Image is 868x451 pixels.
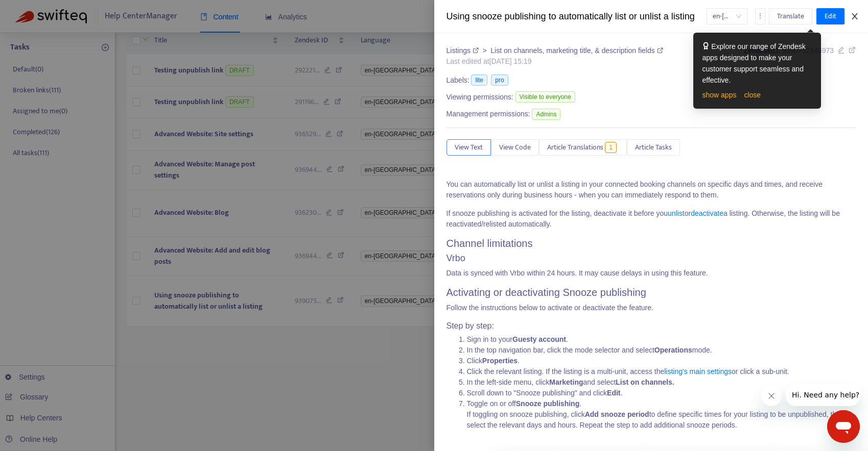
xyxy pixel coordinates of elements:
span: View Code [499,142,531,153]
div: Explore our range of Zendesk apps designed to make your customer support seamless and effective. [702,41,812,86]
h2: Activating or deactivating Snooze publishing [447,286,856,298]
div: > [447,45,663,56]
span: more [757,12,764,19]
a: unlist [668,209,685,217]
button: Article Translations1 [539,139,627,156]
strong: Snooze publishing [516,399,579,408]
strong: Edit [607,389,620,397]
p: You can automatically list or unlist a listing in your connected booking channels on specific day... [447,179,856,201]
p: If toggling on snooze publishing, click to define specific times for your listing to be unpublish... [467,409,856,431]
li: Click . [467,356,856,366]
a: List on channels, marketing title, & description fields [490,46,663,55]
span: Viewing permissions: [447,92,513,103]
p: Follow the instructions below to activate or deactivate the feature. [447,303,856,313]
strong: Operations [654,346,692,354]
li: In the left-side menu, click and select [467,377,856,388]
h4: Step by step: [447,321,856,331]
iframe: Message from company [786,384,860,406]
span: 1 [605,142,617,153]
span: Article Translations [547,142,603,153]
a: listing's main settings [664,367,732,375]
strong: List on channels. [616,378,674,386]
li: Sign in to your . [467,334,856,345]
a: deactivate [691,209,723,217]
span: Translate [777,11,804,22]
span: Visible to everyone [515,91,575,103]
a: show apps [702,91,737,99]
li: Scroll down to "Snooze publishing" and click . [467,388,856,398]
button: View Code [491,139,539,156]
button: Close [848,12,862,21]
span: Labels: [447,75,470,86]
button: Edit [816,8,844,24]
a: close [744,91,761,99]
p: If snooze publishing is activated for the listing, deactivate it before you or a listing. Otherwi... [447,208,856,230]
span: en-gb [713,9,741,24]
button: View Text [447,139,491,156]
div: Last edited at [DATE] 15:19 [447,56,663,67]
a: Listings [447,46,481,55]
span: pro [491,74,508,86]
div: Using snooze publishing to automatically list or unlist a listing [447,10,707,23]
button: Translate [769,8,812,24]
strong: Properties [482,357,518,365]
strong: Add snooze period [585,410,649,418]
li: In the top navigation bar, click the mode selector and select mode. [467,345,856,356]
span: Article Tasks [635,142,672,153]
span: lite [471,74,487,86]
p: Data is synced with Vrbo within 24 hours. It may cause delays in using this feature. [447,268,856,279]
h3: Vrbo [447,253,856,264]
button: Article Tasks [627,139,680,156]
h2: Channel limitations [447,237,856,249]
span: close [851,12,859,20]
span: Edit [825,11,836,22]
span: Management permissions: [447,109,530,119]
strong: Marketing [549,378,583,386]
iframe: Close message [761,386,782,406]
iframe: Button to launch messaging window [827,410,860,443]
span: View Text [455,142,483,153]
li: Click the relevant listing. If the listing is a multi-unit, access the or click a sub-unit. [467,366,856,377]
span: Admins [532,109,560,120]
strong: Guesty account [512,335,566,343]
button: more [755,8,765,24]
